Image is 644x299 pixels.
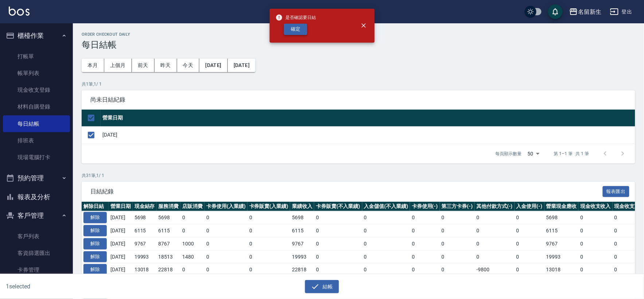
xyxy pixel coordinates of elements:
td: 0 [362,237,410,250]
p: 共 1 筆, 1 / 1 [82,81,635,87]
td: -9800 [475,263,515,276]
a: 材料自購登錄 [3,98,70,115]
td: 0 [440,237,475,250]
td: 5698 [290,211,314,224]
button: 確定 [284,24,307,35]
td: [DATE] [101,126,635,143]
td: 0 [204,224,247,237]
th: 營業日期 [109,202,133,211]
td: 1000 [180,237,204,250]
td: 0 [247,250,290,263]
button: 登出 [607,5,635,19]
button: 前天 [132,59,155,72]
button: 今天 [177,59,200,72]
td: 22818 [290,263,314,276]
td: 0 [515,250,545,263]
button: 結帳 [305,280,339,294]
td: 6115 [157,224,181,237]
td: 8767 [157,237,181,250]
th: 營業日期 [101,110,635,127]
td: 0 [204,237,247,250]
td: 0 [314,250,362,263]
h3: 每日結帳 [82,40,635,50]
h6: 1 selected [6,282,160,291]
td: 1480 [180,250,204,263]
button: 報表匯出 [603,186,630,197]
td: 5698 [157,211,181,224]
a: 現金收支登錄 [3,82,70,98]
h2: Order checkout daily [82,32,635,37]
td: 0 [314,224,362,237]
button: 解除 [83,212,107,223]
td: 0 [410,211,440,224]
button: 名留新生 [566,4,604,19]
button: 報表及分析 [3,188,70,206]
td: 0 [247,263,290,276]
td: 0 [314,237,362,250]
td: 0 [410,224,440,237]
th: 卡券使用(-) [410,202,440,211]
button: 解除 [83,225,107,236]
button: 預約管理 [3,169,70,188]
td: 6115 [290,224,314,237]
td: 0 [204,250,247,263]
td: 0 [578,224,613,237]
td: 0 [440,263,475,276]
td: 19993 [133,250,157,263]
td: 0 [515,263,545,276]
td: 0 [362,250,410,263]
th: 營業現金應收 [545,202,579,211]
button: 解除 [83,264,107,275]
button: 客戶管理 [3,206,70,225]
td: 0 [362,211,410,224]
td: 0 [180,211,204,224]
a: 每日結帳 [3,115,70,132]
a: 打帳單 [3,48,70,65]
td: 0 [204,211,247,224]
td: 0 [578,237,613,250]
td: 13018 [545,263,579,276]
a: 客戶列表 [3,228,70,245]
span: 日結紀錄 [90,188,603,195]
td: 0 [410,263,440,276]
th: 其他付款方式(-) [475,202,515,211]
td: 9767 [545,237,579,250]
a: 現場電腦打卡 [3,149,70,166]
td: 9767 [290,237,314,250]
td: 13018 [133,263,157,276]
td: 5698 [545,211,579,224]
td: 0 [362,263,410,276]
button: 解除 [83,251,107,263]
td: 0 [578,263,613,276]
td: 0 [440,224,475,237]
td: 0 [362,224,410,237]
td: 0 [475,211,515,224]
p: 每頁顯示數量 [496,150,522,157]
th: 現金結存 [133,202,157,211]
td: 0 [578,250,613,263]
th: 第三方卡券(-) [440,202,475,211]
th: 業績收入 [290,202,314,211]
td: 0 [475,250,515,263]
td: 6115 [545,224,579,237]
a: 卡券管理 [3,261,70,278]
span: 尚未日結紀錄 [90,96,627,103]
td: 0 [204,263,247,276]
button: close [356,17,372,34]
button: save [548,4,563,19]
a: 客資篩選匯出 [3,245,70,261]
td: 18513 [157,250,181,263]
td: 9767 [133,237,157,250]
p: 共 31 筆, 1 / 1 [82,172,635,179]
td: 0 [410,237,440,250]
td: 0 [314,211,362,224]
span: 是否確認要日結 [276,14,316,21]
td: 0 [180,263,204,276]
button: 昨天 [155,59,177,72]
td: 0 [515,224,545,237]
th: 店販消費 [180,202,204,211]
td: [DATE] [109,224,133,237]
button: 本月 [82,59,104,72]
td: [DATE] [109,237,133,250]
td: 6115 [133,224,157,237]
